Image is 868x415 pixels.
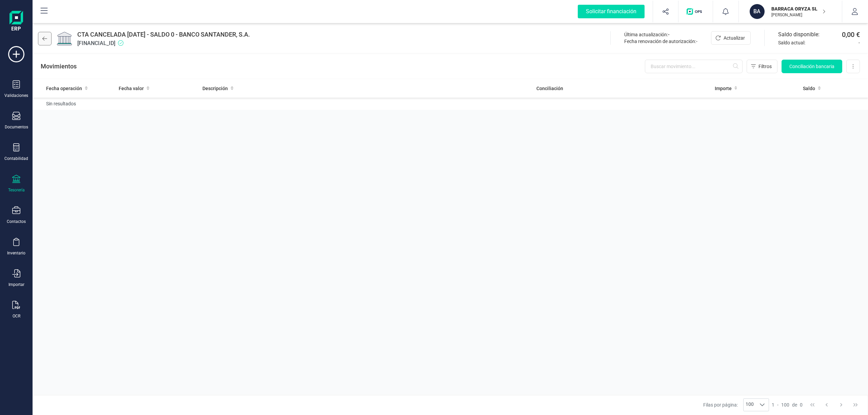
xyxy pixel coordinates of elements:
button: Next Page [835,398,848,411]
span: Fecha valor [119,85,144,92]
span: 100 [744,399,756,411]
span: CTA CANCELADA [DATE] - SALDO 0 - BANCO SANTANDER, S.A. [77,30,250,39]
div: Documentos [5,124,28,130]
span: [FINANCIAL_ID] [77,39,250,47]
button: Previous Page [820,398,833,411]
button: Actualizar [711,31,751,45]
span: Saldo actual: [778,39,856,46]
button: Last Page [849,398,862,411]
span: Saldo disponible: [778,30,839,39]
div: Tesorería [8,187,25,193]
button: Conciliación bancaria [782,60,842,73]
button: Logo de OPS [683,1,709,22]
span: Descripción [202,85,228,92]
p: Movimientos [41,62,77,71]
button: BABARRACA ORYZA SL[PERSON_NAME] [747,1,834,22]
div: Contactos [7,219,26,224]
span: Importe [715,85,732,92]
span: Conciliación bancaria [789,63,834,70]
span: de [792,401,797,408]
button: First Page [806,398,819,411]
span: - [696,39,697,44]
div: - [772,401,803,408]
p: BARRACA ORYZA SL [771,5,826,12]
p: [PERSON_NAME] [771,12,826,18]
div: Filas por página: [703,398,769,411]
button: Solicitar financiación [570,1,653,22]
button: Filtros [747,60,777,73]
div: Contabilidad [4,156,28,161]
div: OCR [13,313,20,319]
div: BA [750,4,765,19]
td: Sin resultados [33,98,868,110]
div: Importar [8,282,24,287]
span: Fecha operación [46,85,82,92]
div: Solicitar financiación [578,5,645,18]
span: Conciliación [536,85,563,92]
img: Logo Finanedi [9,11,23,33]
div: Fecha renovación de autorización: [624,38,697,45]
div: Inventario [7,250,25,256]
input: Buscar movimiento... [645,60,743,73]
span: 100 [781,401,789,408]
div: Última actualización: [624,31,697,38]
div: Validaciones [4,93,28,98]
span: 1 [772,401,774,408]
span: 0,00 € [842,30,860,39]
span: Actualizar [724,35,745,41]
img: Logo de OPS [687,8,705,15]
span: Saldo [803,85,815,92]
span: - [668,32,670,37]
span: 0 [800,401,803,408]
span: - [859,39,860,46]
span: Filtros [758,63,772,70]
